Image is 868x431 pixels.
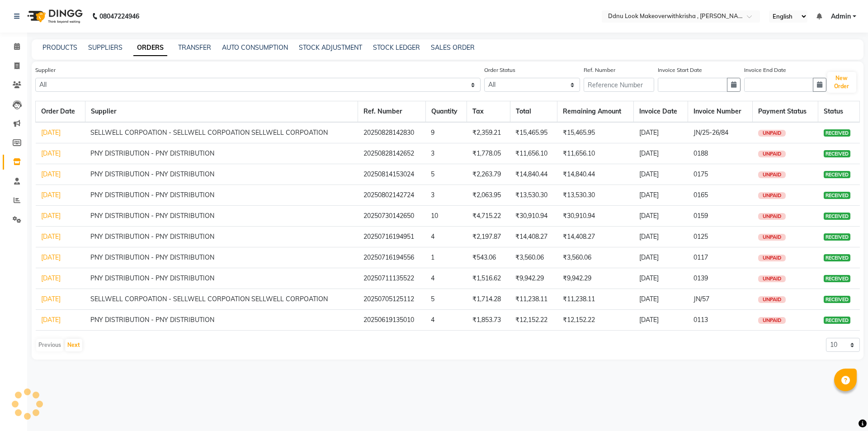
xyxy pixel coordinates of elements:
td: 20250619135010 [358,310,426,331]
td: ₹9,942.29 [510,268,557,289]
td: [DATE] [634,122,688,143]
a: STOCK ADJUSTMENT [299,43,362,52]
td: 20250828142830 [358,122,426,143]
th: Invoice Date [634,101,688,123]
th: Ref. Number [358,101,426,123]
span: Admin [831,12,851,21]
a: [DATE] [41,149,61,157]
a: SALES ORDER [431,43,475,52]
td: ₹30,910.94 [510,206,557,227]
td: 20250716194556 [358,247,426,268]
td: ₹3,560.06 [557,247,634,268]
td: ₹12,152.22 [510,310,557,331]
span: RECEIVED [824,129,850,137]
b: 08047224946 [99,4,139,29]
a: [DATE] [41,212,61,220]
td: 20250802142724 [358,185,426,206]
a: [DATE] [41,170,61,178]
td: ₹14,840.44 [557,164,634,185]
td: ₹543.06 [467,247,510,268]
a: [DATE] [41,253,61,261]
label: Supplier [35,66,56,74]
td: [DATE] [634,143,688,164]
td: ₹11,656.10 [510,143,557,164]
span: 0139 [693,274,708,282]
th: Tax [467,101,510,123]
input: Reference Number [584,78,654,92]
td: PNY DISTRIBUTION - PNY DISTRIBUTION [85,247,358,268]
span: 0117 [693,253,708,261]
span: RECEIVED [824,213,850,220]
td: PNY DISTRIBUTION - PNY DISTRIBUTION [85,268,358,289]
td: 20250828142652 [358,143,426,164]
td: [DATE] [634,227,688,247]
span: UNPAID [758,255,786,261]
td: 10 [425,206,467,227]
a: TRANSFER [178,43,211,52]
td: ₹11,656.10 [557,143,634,164]
td: PNY DISTRIBUTION - PNY DISTRIBUTION [85,227,358,247]
th: Status [818,101,860,123]
td: PNY DISTRIBUTION - PNY DISTRIBUTION [85,185,358,206]
td: ₹11,238.11 [510,289,557,310]
td: 3 [425,143,467,164]
a: AUTO CONSUMPTION [222,43,288,52]
td: 1 [425,247,467,268]
span: UNPAID [758,275,786,282]
td: ₹1,714.28 [467,289,510,310]
span: JN/25-26/84 [693,128,728,137]
span: UNPAID [758,213,786,220]
span: 0159 [693,212,708,220]
td: SELLWELL CORPOATION - SELLWELL CORPOATION SELLWELL CORPOATION [85,122,358,143]
td: ₹15,465.95 [510,122,557,143]
td: ₹11,238.11 [557,289,634,310]
img: logo [23,4,85,29]
span: RECEIVED [824,233,850,241]
a: STOCK LEDGER [373,43,420,52]
span: RECEIVED [824,192,850,199]
td: ₹13,530.30 [510,185,557,206]
th: Payment Status [753,101,818,123]
td: 5 [425,164,467,185]
td: ₹3,560.06 [510,247,557,268]
a: [DATE] [41,232,61,241]
span: UNPAID [758,151,786,157]
span: UNPAID [758,317,786,324]
span: 0165 [693,191,708,199]
span: RECEIVED [824,150,850,157]
td: ₹2,263.79 [467,164,510,185]
td: ₹14,840.44 [510,164,557,185]
td: ₹12,152.22 [557,310,634,331]
th: Supplier [85,101,358,123]
button: New Order [827,72,856,93]
th: Order Date [36,101,85,123]
td: [DATE] [634,206,688,227]
th: Invoice Number [688,101,753,123]
td: [DATE] [634,289,688,310]
label: Order Status [484,66,515,74]
span: 0188 [693,149,708,157]
th: Quantity [425,101,467,123]
span: UNPAID [758,296,786,303]
td: [DATE] [634,247,688,268]
td: ₹30,910.94 [557,206,634,227]
td: ₹13,530.30 [557,185,634,206]
a: PRODUCTS [42,43,77,52]
span: 0113 [693,316,708,324]
td: ₹2,063.95 [467,185,510,206]
td: ₹9,942.29 [557,268,634,289]
td: 9 [425,122,467,143]
label: Invoice Start Date [658,66,702,74]
td: ₹1,516.62 [467,268,510,289]
td: 20250711135522 [358,268,426,289]
span: 0125 [693,232,708,241]
td: 20250814153024 [358,164,426,185]
a: ORDERS [133,40,167,56]
span: RECEIVED [824,317,850,324]
td: ₹1,853.73 [467,310,510,331]
td: ₹14,408.27 [510,227,557,247]
td: 20250716194951 [358,227,426,247]
a: SUPPLIERS [88,43,123,52]
td: SELLWELL CORPOATION - SELLWELL CORPOATION SELLWELL CORPOATION [85,289,358,310]
span: UNPAID [758,234,786,241]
